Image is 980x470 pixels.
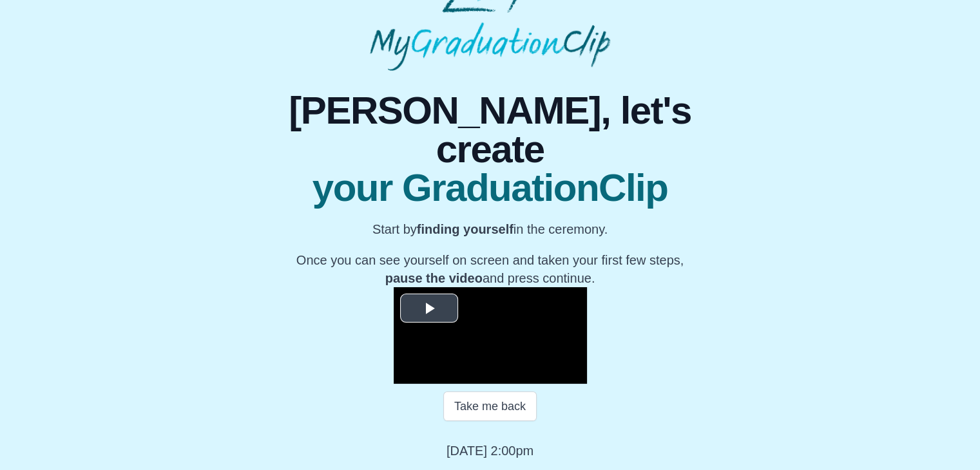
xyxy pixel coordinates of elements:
[245,91,735,169] span: [PERSON_NAME], let's create
[385,271,483,285] b: pause the video
[245,169,735,207] span: your GraduationClip
[417,222,514,236] b: finding yourself
[447,442,533,460] p: [DATE] 2:00pm
[394,287,587,384] div: Video Player
[400,294,458,323] button: Play Video
[245,251,735,287] p: Once you can see yourself on screen and taken your first few steps, and press continue.
[245,220,735,238] p: Start by in the ceremony.
[443,391,537,421] button: Take me back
